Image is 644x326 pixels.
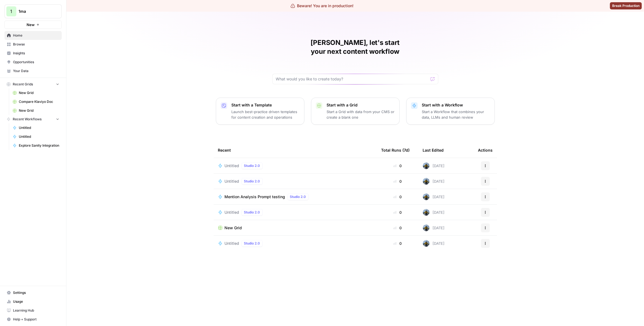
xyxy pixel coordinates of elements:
[19,90,59,95] span: New Grid
[478,142,493,158] div: Actions
[13,317,59,322] span: Help + Support
[423,240,445,247] div: [DATE]
[423,209,445,216] div: [DATE]
[27,22,35,27] span: New
[612,3,640,8] span: Break Production
[4,40,62,49] a: Browse
[423,142,444,158] div: Last Edited
[381,163,414,169] div: 0
[291,3,354,9] div: Beware! You are in production!
[13,60,59,65] span: Opportunities
[423,178,430,185] img: in3glgvnhn2s7o88ssfh1l1h6f6j
[4,306,62,315] a: Learning Hub
[327,109,395,120] p: Start a Grid with data from your CMS or create a blank one
[423,225,430,231] img: in3glgvnhn2s7o88ssfh1l1h6f6j
[218,162,373,169] a: UntitledStudio 2.0
[4,31,62,40] a: Home
[19,125,59,130] span: Untitled
[232,102,300,108] p: Start with a Template
[381,241,414,246] div: 0
[423,162,445,169] div: [DATE]
[422,102,490,108] p: Start with a Workflow
[244,241,260,246] span: Studio 2.0
[10,97,62,106] a: Compare Klaviyo Doc
[4,58,62,67] a: Opportunities
[10,141,62,150] a: Explore Sanity Integration
[423,193,430,200] img: in3glgvnhn2s7o88ssfh1l1h6f6j
[19,99,59,104] span: Compare Klaviyo Doc
[406,98,495,125] button: Start with a WorkflowStart a Workflow that combines your data, LLMs and human review
[4,21,62,29] button: New
[10,132,62,141] a: Untitled
[13,82,33,87] span: Recent Grids
[4,297,62,306] a: Usage
[423,162,430,169] img: in3glgvnhn2s7o88ssfh1l1h6f6j
[276,76,428,82] input: What would you like to create today?
[10,88,62,97] a: New Grid
[423,193,445,200] div: [DATE]
[381,210,414,215] div: 0
[218,178,373,185] a: UntitledStudio 2.0
[423,209,430,216] img: in3glgvnhn2s7o88ssfh1l1h6f6j
[423,225,445,231] div: [DATE]
[381,179,414,184] div: 0
[4,288,62,297] a: Settings
[19,143,59,148] span: Explore Sanity Integration
[381,142,410,158] div: Total Runs (7d)
[4,67,62,75] a: Your Data
[290,194,306,199] span: Studio 2.0
[423,178,445,185] div: [DATE]
[327,102,395,108] p: Start with a Grid
[422,109,490,120] p: Start a Workflow that combines your data, LLMs and human review
[218,225,373,231] a: New Grid
[225,179,239,184] span: Untitled
[244,163,260,168] span: Studio 2.0
[10,123,62,132] a: Untitled
[19,9,52,14] span: 1ma
[13,299,59,304] span: Usage
[13,117,42,122] span: Recent Workflows
[13,308,59,313] span: Learning Hub
[225,210,239,215] span: Untitled
[19,108,59,113] span: New Grid
[381,225,414,231] div: 0
[216,98,304,125] button: Start with a TemplateLaunch best-practice driven templates for content creation and operations
[225,194,285,200] span: Mention Analysis Prompt testing
[610,2,642,9] button: Break Production
[4,115,62,123] button: Recent Workflows
[4,49,62,58] a: Insights
[272,38,438,56] h1: [PERSON_NAME], let's start your next content workflow
[218,240,373,247] a: UntitledStudio 2.0
[232,109,300,120] p: Launch best-practice driven templates for content creation and operations
[13,68,59,73] span: Your Data
[13,42,59,47] span: Browse
[13,33,59,38] span: Home
[19,134,59,139] span: Untitled
[244,210,260,215] span: Studio 2.0
[225,163,239,169] span: Untitled
[225,225,242,231] span: New Grid
[13,51,59,56] span: Insights
[11,8,12,15] span: 1
[10,106,62,115] a: New Grid
[244,179,260,184] span: Studio 2.0
[218,193,373,200] a: Mention Analysis Prompt testingStudio 2.0
[4,315,62,324] button: Help + Support
[225,241,239,246] span: Untitled
[311,98,400,125] button: Start with a GridStart a Grid with data from your CMS or create a blank one
[381,194,414,200] div: 0
[218,209,373,216] a: UntitledStudio 2.0
[423,240,430,247] img: in3glgvnhn2s7o88ssfh1l1h6f6j
[4,80,62,88] button: Recent Grids
[13,290,59,295] span: Settings
[218,142,373,158] div: Recent
[4,4,62,18] button: Workspace: 1ma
